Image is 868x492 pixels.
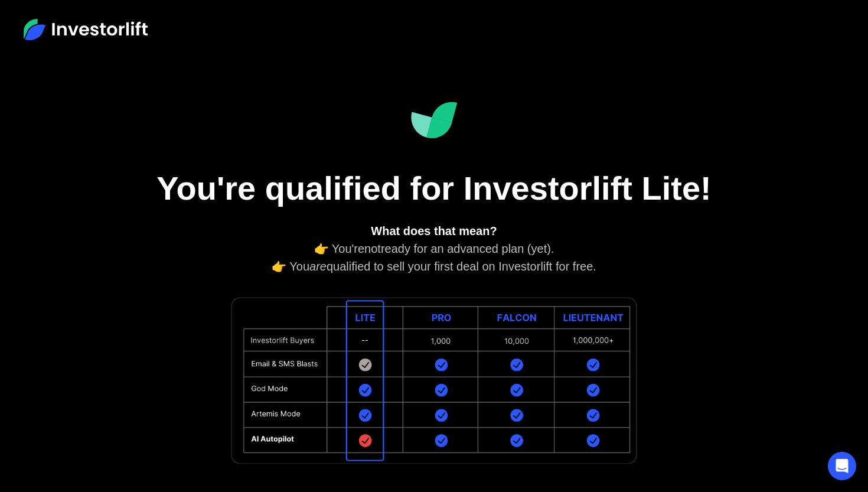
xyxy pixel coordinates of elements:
[371,224,497,237] strong: What does that mean?
[139,168,729,208] h1: You're qualified for Investorlift Lite!
[364,242,381,255] em: not
[828,452,856,480] div: Open Intercom Messenger
[180,222,688,275] div: 👉 You're ready for an advanced plan (yet). 👉 You qualified to sell your first deal on Investorlif...
[309,260,327,273] em: are
[410,102,458,139] img: Investorlift Dashboard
